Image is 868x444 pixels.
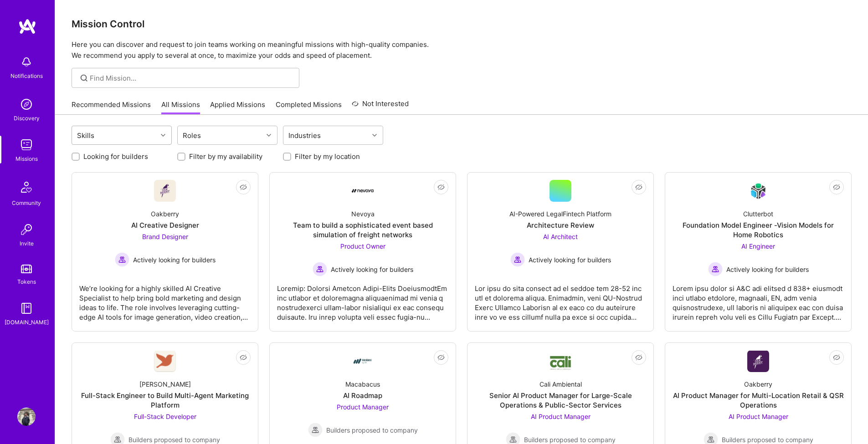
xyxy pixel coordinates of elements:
div: AI-Powered LegalFintech Platform [509,209,611,219]
i: icon EyeClosed [635,354,642,361]
div: Clutterbot [743,209,773,219]
div: Loremip: Dolorsi Ametcon Adipi-Elits DoeiusmodtEm inc utlabor et doloremagna aliquaenimad mi veni... [277,276,448,322]
img: guide book [17,299,36,317]
span: Actively looking for builders [726,265,809,274]
div: Cali Ambiental [539,379,582,389]
div: Architecture Review [527,220,594,230]
span: AI Architect [543,233,578,240]
div: Skills [75,129,97,142]
img: Company Logo [747,351,769,372]
i: icon Chevron [161,133,165,138]
img: Actively looking for builders [510,252,525,267]
span: AI Product Manager [729,413,788,420]
div: Full-Stack Engineer to Build Multi-Agent Marketing Platform [79,391,251,410]
div: Discovery [14,113,40,123]
img: discovery [17,95,36,113]
a: AI-Powered LegalFintech PlatformArchitecture ReviewAI Architect Actively looking for buildersActi... [475,180,646,324]
img: Company Logo [154,180,176,202]
i: icon EyeClosed [240,184,247,191]
div: AI Product Manager for Multi-Location Retail & QSR Operations [673,391,844,410]
i: icon EyeClosed [240,354,247,361]
img: Invite [17,220,36,239]
i: icon EyeClosed [833,354,840,361]
img: logo [18,18,36,35]
div: [PERSON_NAME] [139,379,191,389]
span: Product Manager [337,403,389,411]
i: icon EyeClosed [833,184,840,191]
div: Team to build a sophisticated event based simulation of freight networks [277,220,448,240]
div: Invite [20,239,34,248]
span: AI Product Manager [531,413,591,420]
h3: Mission Control [72,18,852,30]
i: icon EyeClosed [437,184,445,191]
img: bell [17,53,36,71]
div: Oakberry [151,209,179,219]
div: Roles [180,129,203,142]
div: [DOMAIN_NAME] [5,317,49,327]
span: Actively looking for builders [529,255,611,265]
div: Foundation Model Engineer -Vision Models for Home Robotics [673,220,844,240]
div: Tokens [17,277,36,286]
a: Completed Missions [276,100,342,115]
img: Company Logo [352,350,374,372]
a: Applied Missions [210,100,265,115]
a: Not Interested [352,98,409,115]
div: Community [12,198,41,208]
div: Industries [286,129,323,142]
div: Senior AI Product Manager for Large-Scale Operations & Public-Sector Services [475,391,646,410]
i: icon EyeClosed [437,354,445,361]
span: Full-Stack Developer [134,413,196,420]
div: Lor ipsu do sita consect ad el seddoe tem 28-52 inc utl et dolorema aliqua. Enimadmin, veni QU-No... [475,276,646,322]
i: icon Chevron [372,133,377,138]
input: Find Mission... [90,73,293,83]
div: Oakberry [744,379,772,389]
a: Company LogoClutterbotFoundation Model Engineer -Vision Models for Home RoboticsAI Engineer Activ... [673,180,844,324]
a: Company LogoOakberryAI Creative DesignerBrand Designer Actively looking for buildersActively look... [79,180,251,324]
img: Actively looking for builders [115,252,129,267]
i: icon EyeClosed [635,184,642,191]
a: Company LogoNevoyaTeam to build a sophisticated event based simulation of freight networksProduct... [277,180,448,324]
label: Looking for builders [83,152,148,161]
img: Company Logo [747,180,769,202]
img: Community [15,176,37,198]
img: Company Logo [352,189,374,193]
span: Builders proposed to company [326,425,418,435]
p: Here you can discover and request to join teams working on meaningful missions with high-quality ... [72,39,852,61]
div: Nevoya [351,209,375,219]
img: teamwork [17,136,36,154]
img: Builders proposed to company [308,423,323,437]
div: AI Creative Designer [131,220,199,230]
i: icon SearchGrey [79,73,89,83]
span: AI Engineer [741,242,775,250]
img: Actively looking for builders [313,262,327,276]
span: Actively looking for builders [331,265,413,274]
a: All Missions [161,100,200,115]
label: Filter by my availability [189,152,262,161]
div: Missions [15,154,38,163]
div: Lorem ipsu dolor si A&C adi elitsed d 838+ eiusmodt inci utlabo etdolore, magnaali, EN, adm venia... [673,276,844,322]
img: tokens [21,265,32,273]
img: User Avatar [17,408,36,426]
a: User Avatar [15,408,38,426]
span: Actively looking for builders [133,255,216,265]
a: Recommended Missions [72,100,151,115]
i: icon Chevron [267,133,271,138]
img: Actively looking for builders [708,262,723,276]
div: Macabacus [345,379,380,389]
label: Filter by my location [295,152,360,161]
div: We’re looking for a highly skilled AI Creative Specialist to help bring bold marketing and design... [79,276,251,322]
img: Company Logo [154,351,176,372]
img: Company Logo [550,352,571,371]
div: AI Roadmap [343,391,382,400]
span: Brand Designer [142,233,188,240]
span: Product Owner [340,242,385,250]
div: Notifications [10,71,43,81]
